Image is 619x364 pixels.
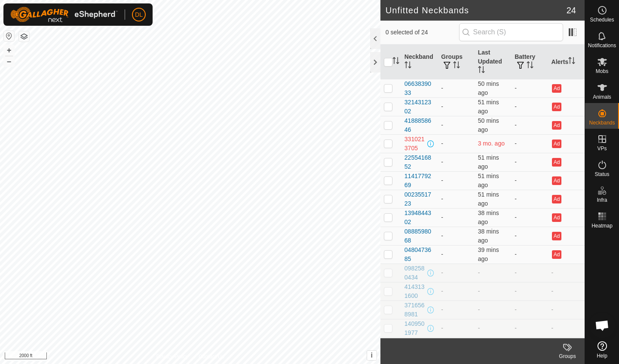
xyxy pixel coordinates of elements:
div: 3310213705 [404,135,426,153]
td: - [511,245,548,264]
td: - [438,190,474,208]
td: - [438,337,474,356]
div: 2255416852 [404,153,434,171]
td: - [438,264,474,282]
div: 4188858646 [404,116,434,134]
td: - [438,79,474,97]
span: Mobs [596,69,608,74]
th: Groups [438,45,474,79]
button: Reset Map [4,31,14,41]
div: Open chat [589,312,615,338]
span: Neckbands [589,120,615,125]
button: + [4,45,14,55]
td: - [438,282,474,300]
span: 24 [567,4,576,17]
span: 0 selected of 24 [386,28,459,37]
td: - [511,97,548,116]
button: Ad [552,121,561,130]
div: 3716568981 [404,301,426,319]
td: - [548,319,585,337]
td: - [548,300,585,319]
span: 7 Oct 2025 at 10:25 am [478,99,499,115]
td: - [438,97,474,116]
div: Groups [550,352,585,360]
td: - [511,153,548,171]
th: Alerts [548,45,585,79]
td: - [438,300,474,319]
p-sorticon: Activate to sort [568,58,575,65]
h2: Unfitted Neckbands [386,5,567,15]
td: - [438,116,474,134]
p-sorticon: Activate to sort [453,63,460,70]
span: 7 Oct 2025 at 10:37 am [478,228,499,244]
button: Ad [552,158,561,167]
input: Search (S) [459,23,563,41]
td: - [511,79,548,97]
div: 1141779269 [404,172,434,190]
p-sorticon: Activate to sort [392,58,399,65]
span: - [478,288,480,294]
div: 0286324505 [404,338,426,356]
td: - [511,264,548,282]
td: - [511,116,548,134]
td: - [438,319,474,337]
span: Infra [597,197,607,203]
button: Ad [552,176,561,185]
td: - [438,227,474,245]
span: 7 Oct 2025 at 10:24 am [478,191,499,207]
span: Animals [593,94,611,100]
img: Gallagher Logo [10,7,118,22]
th: Neckband [401,45,438,79]
td: - [511,208,548,227]
p-sorticon: Activate to sort [478,67,485,74]
td: - [511,190,548,208]
div: 1409501977 [404,319,426,337]
td: - [511,227,548,245]
button: Ad [552,103,561,111]
td: - [511,282,548,300]
a: Privacy Policy [156,353,188,361]
span: 7 Oct 2025 at 10:25 am [478,154,499,170]
button: Ad [552,140,561,148]
td: - [511,337,548,356]
span: Notifications [588,43,616,48]
button: – [4,56,14,67]
button: Ad [552,232,561,240]
div: 0663839033 [404,79,434,97]
span: Schedules [590,17,614,22]
td: - [511,319,548,337]
span: - [478,269,480,276]
td: - [438,134,474,153]
td: - [548,282,585,300]
td: - [438,208,474,227]
td: - [548,337,585,356]
span: i [371,352,373,359]
td: - [511,171,548,190]
span: 7 Oct 2025 at 10:37 am [478,209,499,225]
p-sorticon: Activate to sort [527,63,533,70]
td: - [438,245,474,264]
a: Contact Us [199,353,224,361]
button: Ad [552,195,561,203]
div: 0023551723 [404,190,434,208]
td: - [511,134,548,153]
td: - [548,264,585,282]
div: 0982580434 [404,264,426,282]
span: Heatmap [591,223,613,228]
span: Status [594,172,609,177]
span: 7 Oct 2025 at 10:26 am [478,117,499,133]
span: - [478,325,480,331]
span: 7 Oct 2025 at 10:36 am [478,246,499,262]
button: i [367,351,377,360]
span: - [478,306,480,313]
th: Battery [511,45,548,79]
div: 0480473685 [404,246,434,264]
p-sorticon: Activate to sort [404,63,411,70]
button: Ad [552,84,561,93]
span: DL [135,10,143,19]
td: - [438,171,474,190]
span: 7 Oct 2025 at 10:26 am [478,80,499,96]
div: 3214312302 [404,98,434,116]
a: Help [585,338,619,362]
span: 7 Oct 2025 at 10:24 am [478,173,499,188]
